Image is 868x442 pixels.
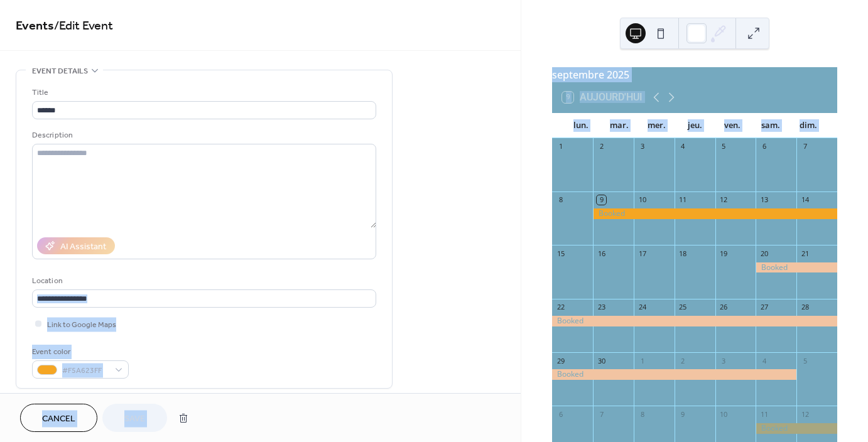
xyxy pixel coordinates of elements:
div: Description [32,129,374,142]
div: ven. [713,113,751,138]
div: 1 [556,142,565,151]
a: Events [16,14,54,38]
div: 26 [719,303,729,312]
div: 22 [556,303,565,312]
div: 7 [800,142,810,151]
div: mer. [638,113,676,138]
div: 4 [678,142,688,151]
div: jeu. [676,113,713,138]
span: #F5A623FF [62,364,109,377]
div: 19 [719,249,729,258]
div: 2 [597,142,606,151]
div: mar. [600,113,637,138]
div: Booked [552,369,796,380]
div: Booked [552,316,837,326]
div: 30 [597,356,606,365]
div: 15 [556,249,565,258]
span: Event details [32,65,88,78]
div: 23 [597,303,606,312]
div: 13 [759,195,769,205]
div: 10 [719,409,729,419]
div: 21 [800,249,810,258]
div: 3 [719,356,729,365]
div: 5 [719,142,729,151]
div: 11 [759,409,769,419]
span: Link to Google Maps [47,318,116,331]
button: Cancel [20,404,97,432]
div: 6 [556,409,565,419]
div: 4 [759,356,769,365]
div: 18 [678,249,688,258]
div: septembre 2025 [552,67,837,82]
div: Booked [593,208,837,219]
div: 9 [678,409,688,419]
span: Cancel [42,412,75,426]
div: 10 [637,195,647,205]
div: 11 [678,195,688,205]
div: Event color [32,345,126,358]
div: 14 [800,195,810,205]
div: Title [32,86,374,99]
div: 12 [719,195,729,205]
div: 24 [637,303,647,312]
div: 12 [800,409,810,419]
div: dim. [789,113,827,138]
span: / Edit Event [54,14,113,38]
div: 5 [800,356,810,365]
div: 29 [556,356,565,365]
div: 6 [759,142,769,151]
div: 3 [637,142,647,151]
div: Location [32,274,374,288]
div: 20 [759,249,769,258]
div: Booked [756,423,837,434]
div: 17 [637,249,647,258]
div: 28 [800,303,810,312]
div: 2 [678,356,688,365]
div: 8 [637,409,647,419]
div: sam. [751,113,789,138]
div: 25 [678,303,688,312]
div: lun. [562,113,600,138]
div: Booked [756,262,837,273]
div: 1 [637,356,647,365]
div: 7 [597,409,606,419]
div: 27 [759,303,769,312]
div: 16 [597,249,606,258]
div: 8 [556,195,565,205]
div: 9 [597,195,606,205]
